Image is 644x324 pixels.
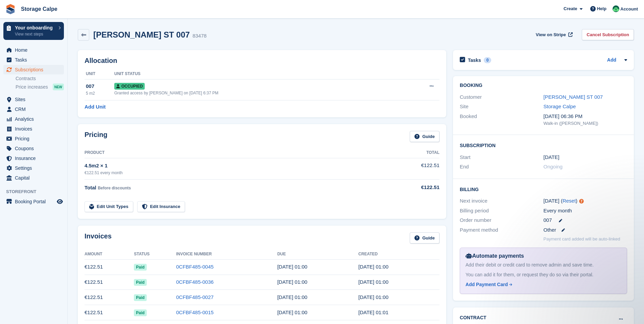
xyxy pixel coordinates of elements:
a: menu [3,144,64,153]
span: Before discounts [98,186,131,190]
span: Create [564,5,577,12]
a: menu [3,55,64,65]
span: Coupons [15,144,55,153]
time: 2025-09-22 23:00:40 UTC [358,264,388,270]
a: Your onboarding View next steps [3,22,64,40]
a: menu [3,124,64,134]
a: Cancel Subscription [582,29,634,40]
span: View on Stripe [536,31,566,38]
span: Help [597,5,606,12]
img: Calpe Storage [613,5,619,12]
p: Your onboarding [15,25,55,30]
h2: Pricing [85,131,108,142]
a: [PERSON_NAME] ST 007 [544,94,603,100]
a: menu [3,134,64,143]
span: Capital [15,173,55,183]
time: 2025-06-23 23:00:00 UTC [277,309,307,315]
th: Total [385,147,439,158]
a: View on Stripe [533,29,574,40]
div: NEW [53,84,64,90]
span: Total [85,185,96,190]
div: 5 m2 [86,90,114,96]
a: Storage Calpe [544,103,576,109]
h2: Subscription [460,142,627,148]
a: menu [3,197,64,206]
a: Storage Calpe [18,3,60,15]
span: Home [15,45,55,55]
span: Insurance [15,154,55,163]
div: 0 [484,57,492,63]
div: [DATE] ( ) [544,197,627,205]
th: Invoice Number [176,249,277,260]
a: Price increases NEW [16,83,64,91]
div: Site [460,103,543,111]
th: Status [134,249,176,260]
div: Customer [460,93,543,101]
div: 007 [86,83,114,90]
div: Add their debit or credit card to remove admin and save time. [466,261,621,269]
a: Guide [410,232,439,244]
a: 0CFBF485-0036 [176,279,214,285]
div: End [460,163,543,171]
div: Billing period [460,207,543,215]
span: Pricing [15,134,55,143]
a: Edit Unit Types [85,201,133,212]
th: Due [277,249,358,260]
h2: Contract [460,314,486,321]
time: 2025-08-22 23:00:59 UTC [358,279,388,285]
span: Booking Portal [15,197,55,206]
h2: [PERSON_NAME] ST 007 [93,30,190,39]
time: 2025-09-23 23:00:00 UTC [277,264,307,270]
h2: Booking [460,83,627,88]
a: Preview store [56,198,64,206]
a: 0CFBF485-0027 [176,294,214,300]
div: Walk-in ([PERSON_NAME]) [544,120,627,127]
span: Invoices [15,124,55,134]
a: 0CFBF485-0015 [176,309,214,315]
span: Paid [134,279,146,286]
time: 2025-07-22 23:00:48 UTC [358,294,388,300]
th: Unit Status [114,69,401,79]
span: Occupied [114,83,145,90]
th: Amount [85,249,134,260]
a: menu [3,163,64,173]
span: CRM [15,105,55,114]
td: €122.51 [85,290,134,305]
div: 83478 [192,32,207,40]
div: €122.51 every month [85,170,385,176]
span: Settings [15,163,55,173]
span: 007 [544,216,552,224]
a: Reset [563,198,576,204]
span: Analytics [15,114,55,124]
a: Guide [410,131,439,142]
div: Add Payment Card [466,281,508,288]
div: Start [460,154,543,161]
span: Paid [134,309,146,316]
span: Paid [134,294,146,301]
div: Tooltip anchor [578,198,585,204]
td: €122.51 [85,305,134,320]
a: Add [607,56,616,64]
a: Edit Insurance [137,201,185,212]
p: Payment card added will be auto-linked [544,236,620,242]
time: 2025-06-22 23:01:13 UTC [358,309,388,315]
a: Add Unit [85,103,105,111]
td: €122.51 [85,275,134,290]
span: Price increases [16,84,48,90]
span: Tasks [15,55,55,65]
span: Storefront [6,188,67,195]
a: menu [3,173,64,183]
h2: Billing [460,186,627,192]
a: menu [3,114,64,124]
a: menu [3,105,64,114]
th: Unit [85,69,114,79]
p: View next steps [15,31,55,37]
a: menu [3,45,64,55]
span: Paid [134,264,146,271]
div: [DATE] 06:36 PM [544,113,627,120]
a: Contracts [16,75,64,82]
div: Order number [460,216,543,224]
span: Subscriptions [15,65,55,74]
img: stora-icon-8386f47178a22dfd0bd8f6a31ec36ba5ce8667c1dd55bd0f319d3a0aa187defe.svg [5,4,16,14]
div: Automate payments [466,252,621,260]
